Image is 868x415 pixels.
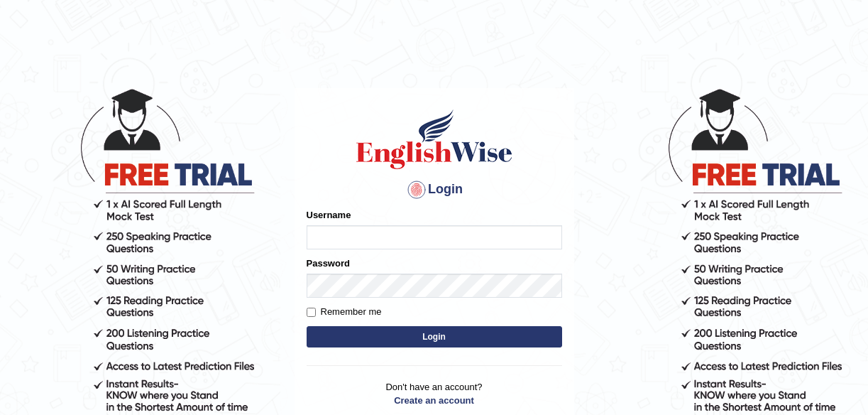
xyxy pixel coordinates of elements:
[307,208,351,222] label: Username
[307,178,562,201] h4: Login
[353,107,515,171] img: Logo of English Wise sign in for intelligent practice with AI
[307,257,350,270] label: Password
[307,305,382,319] label: Remember me
[307,308,316,317] input: Remember me
[307,326,562,347] button: Login
[307,394,562,407] a: Create an account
